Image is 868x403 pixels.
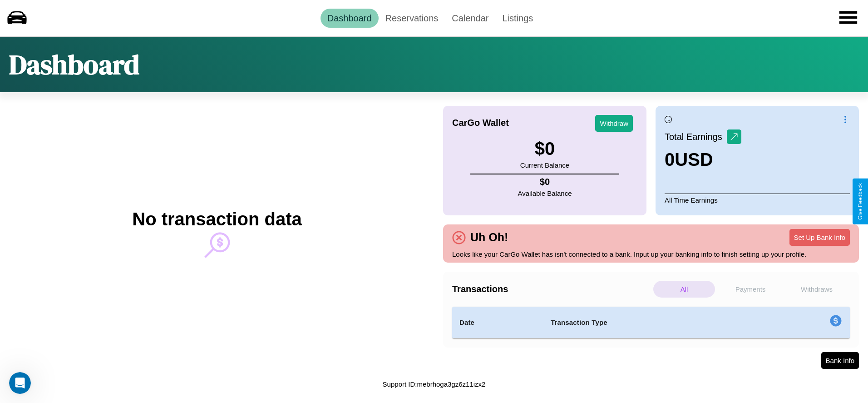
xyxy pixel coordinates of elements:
[595,115,633,132] button: Withdraw
[452,248,850,260] p: Looks like your CarGo Wallet has isn't connected to a bank. Input up your banking info to finish ...
[520,139,569,159] h3: $ 0
[452,118,509,128] h4: CarGo Wallet
[383,378,486,390] p: Support ID: mebrhoga3gz6z11izx2
[495,9,540,28] a: Listings
[789,229,850,246] button: Set Up Bank Info
[520,159,569,171] p: Current Balance
[445,9,495,28] a: Calendar
[132,209,301,229] h2: No transaction data
[665,149,741,170] h3: 0 USD
[321,9,379,28] a: Dashboard
[459,317,536,328] h4: Date
[786,281,848,298] p: Withdraws
[665,129,727,145] p: Total Earnings
[518,187,572,199] p: Available Balance
[821,352,859,369] button: Bank Info
[9,372,31,394] iframe: Intercom live chat
[379,9,445,28] a: Reservations
[452,284,651,294] h4: Transactions
[518,177,572,187] h4: $ 0
[466,231,513,244] h4: Uh Oh!
[665,194,850,206] p: All Time Earnings
[9,46,139,83] h1: Dashboard
[551,317,756,328] h4: Transaction Type
[720,281,781,298] p: Payments
[857,183,863,220] div: Give Feedback
[653,281,715,298] p: All
[452,307,850,338] table: simple table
